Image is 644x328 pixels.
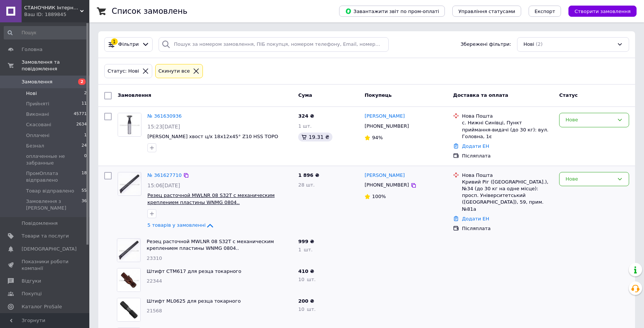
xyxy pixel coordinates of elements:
span: 100% [372,194,386,199]
span: Покупець [364,92,392,98]
button: Управління статусами [452,6,521,17]
span: 18 [82,170,87,184]
span: Нові [523,41,534,48]
input: Пошук за номером замовлення, ПІБ покупця, номером телефону, Email, номером накладної [159,37,389,52]
span: 999 ₴ [298,239,314,244]
span: Каталог ProSale [22,303,62,310]
div: Післяплата [462,225,553,232]
span: 15:06[DATE] [147,182,180,188]
img: Фото товару [117,268,140,292]
span: 24 [82,143,87,149]
span: 45771 [74,111,87,118]
a: № 361630936 [147,113,182,119]
img: Фото товару [118,172,141,195]
span: Замовлення [118,92,151,98]
button: Експорт [529,6,561,17]
div: 19.31 ₴ [298,133,332,141]
a: Штифт ML0625 для резца токарного [147,298,241,304]
span: 1 шт. [298,123,312,129]
button: Завантажити звіт по пром-оплаті [339,6,445,17]
span: Збережені фільтри: [460,41,511,48]
div: Кривий Ріг ([GEOGRAPHIC_DATA].), №34 (до 30 кг на одне місце): просп. Університетський ([GEOGRAPH... [462,179,553,213]
a: Фото товару [118,172,141,196]
span: (2) [536,41,542,47]
div: 1 [111,38,118,45]
span: [PHONE_NUMBER] [364,182,409,188]
span: 28 шт. [298,182,315,188]
span: 1 шт. [298,247,312,252]
span: 0 [84,153,87,166]
div: Статус: Нові [106,67,141,75]
a: Створити замовлення [561,8,637,14]
span: 5 товарів у замовленні [147,222,205,228]
span: СТАНОЧНИК Інтернет-магазин [24,4,80,11]
span: 22344 [147,278,162,284]
span: Cума [298,92,312,98]
div: Нове [565,116,614,124]
span: 324 ₴ [298,113,314,119]
img: Фото товару [118,113,141,136]
span: 2 [84,90,87,97]
h1: Список замовлень [112,7,187,16]
a: Додати ЕН [462,216,489,222]
input: Пошук [4,26,87,39]
span: Головна [22,46,42,53]
div: Нова Пошта [462,172,553,179]
div: с. Нижні Синівці, Пункт приймання-видачі (до 30 кг): вул. Головна, 1є [462,120,553,140]
a: [PERSON_NAME] [364,172,405,179]
span: 10 шт. [298,306,316,312]
a: Резец расточной MWLNR 08 S32T с механическим креплением пластины WNMG 0804.. [147,239,274,251]
span: 2 [78,79,86,85]
button: Створити замовлення [568,6,637,17]
div: Нова Пошта [462,113,553,120]
a: 5 товарів у замовленні [147,222,214,228]
div: Нове [565,175,614,183]
div: Післяплата [462,153,553,159]
span: оплаченные не забранные [26,153,84,166]
span: Створити замовлення [574,9,631,14]
span: 21568 [147,308,162,313]
span: 36 [82,198,87,211]
span: 23310 [147,255,162,261]
span: 15:23[DATE] [147,124,180,130]
span: [PHONE_NUMBER] [364,123,409,129]
span: Замовлення [22,79,52,85]
span: Товари та послуги [22,233,69,239]
img: Фото товару [117,239,140,262]
span: Безнал [26,143,44,149]
span: 1 [84,132,87,139]
span: Замовлення з [PERSON_NAME] [26,198,82,211]
span: Відгуки [22,278,41,284]
span: Доставка та оплата [453,92,508,98]
span: Замовлення та повідомлення [22,59,89,72]
span: 410 ₴ [298,268,314,274]
span: Скасовані [26,121,51,128]
div: Cкинути все [157,67,192,75]
span: 55 [82,188,87,194]
span: Повідомлення [22,220,58,227]
a: Штифт CTM617 для резца токарного [147,268,241,274]
span: Управління статусами [458,9,515,14]
span: Завантажити звіт по пром-оплаті [345,8,439,15]
span: Нові [26,90,37,97]
span: Статус [559,92,578,98]
div: Ваш ID: 1889845 [24,11,89,18]
span: Виконані [26,111,49,118]
a: Додати ЕН [462,143,489,149]
span: 11 [82,101,87,107]
a: [PERSON_NAME] хвост ц/х 18х12х45° Z10 HSS TOPO [147,134,278,139]
a: Фото товару [118,113,141,137]
span: 2634 [76,121,87,128]
span: 94% [372,135,383,140]
img: Фото товару [117,298,140,321]
span: Прийняті [26,101,49,107]
span: Покупці [22,290,42,297]
a: [PERSON_NAME] [364,113,405,120]
span: 1 896 ₴ [298,172,319,178]
a: Резец расточной MWLNR 08 S32T с механическим креплением пластины WNMG 0804.. [147,192,275,205]
span: [DEMOGRAPHIC_DATA] [22,246,77,252]
span: ПромОплата відправлено [26,170,82,184]
span: Оплачені [26,132,50,139]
